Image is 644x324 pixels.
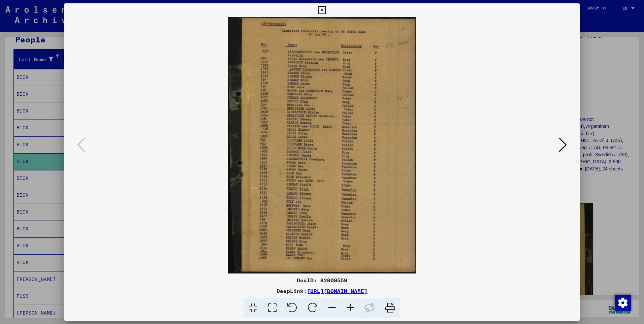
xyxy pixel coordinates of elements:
a: [URL][DOMAIN_NAME] [307,288,367,294]
div: DocID: 82009559 [64,276,580,284]
div: Change consent [614,294,631,311]
img: Change consent [615,295,631,311]
img: 001.jpg [87,17,557,273]
div: DeepLink: [64,287,580,295]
